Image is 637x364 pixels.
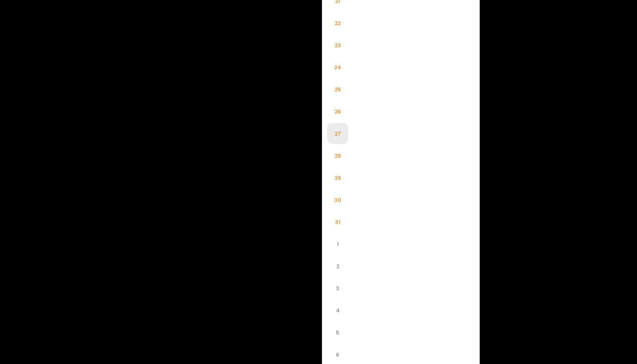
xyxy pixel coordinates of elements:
[327,35,348,55] li: 23
[327,300,348,321] li: 4
[327,211,348,232] li: 31
[327,145,348,166] li: 28
[327,123,348,144] li: 27
[327,13,348,33] li: 22
[327,234,348,254] li: 1
[327,322,348,343] li: 5
[327,79,348,100] li: 25
[327,167,348,188] li: 29
[327,278,348,299] li: 3
[327,256,348,276] li: 2
[327,189,348,210] li: 30
[327,101,348,122] li: 26
[327,57,348,78] li: 24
